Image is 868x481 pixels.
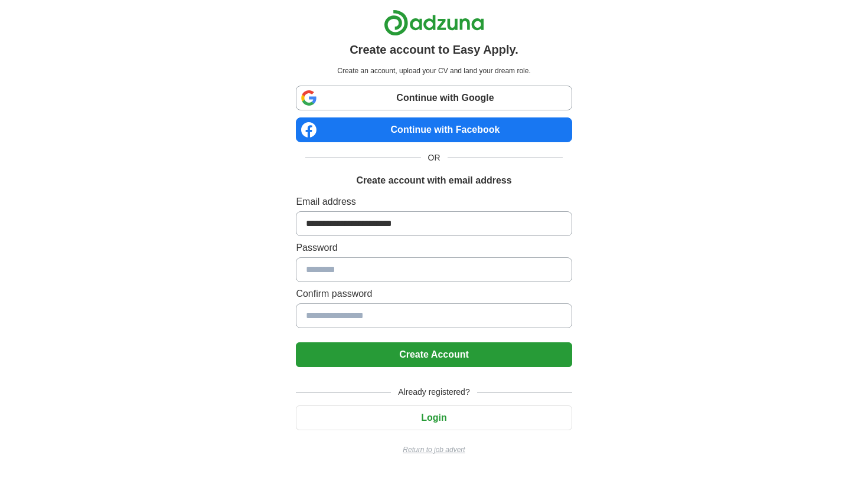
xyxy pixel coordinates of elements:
[296,405,572,430] button: Login
[296,413,572,423] a: Login
[296,444,572,455] a: Return to job advert
[384,9,484,36] img: Adzuna logo
[298,66,569,76] p: Create an account, upload your CV and land your dream role.
[391,386,477,398] span: Already registered?
[350,41,518,58] h1: Create account to Easy Apply.
[296,287,572,301] label: Confirm password
[296,117,572,142] a: Continue with Facebook
[296,241,572,255] label: Password
[296,86,572,110] a: Continue with Google
[296,342,572,367] button: Create Account
[296,195,572,209] label: Email address
[356,174,511,188] h1: Create account with email address
[421,152,448,164] span: OR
